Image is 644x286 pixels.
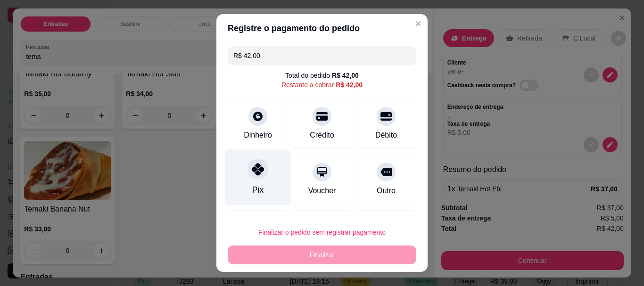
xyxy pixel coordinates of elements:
div: Total do pedido [285,71,359,80]
div: Débito [375,130,397,141]
button: Close [411,16,426,31]
div: Dinheiro [244,130,272,141]
div: Crédito [310,130,334,141]
header: Registre o pagamento do pedido [216,14,428,42]
input: Ex.: hambúrguer de cordeiro [233,46,411,65]
div: Voucher [308,185,336,196]
div: Outro [377,185,396,196]
div: Pix [252,184,264,196]
div: Restante a cobrar [281,80,363,90]
div: R$ 42,00 [332,71,359,80]
div: R$ 42,00 [336,80,363,90]
button: Finalizar o pedido sem registrar pagamento [228,223,416,242]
